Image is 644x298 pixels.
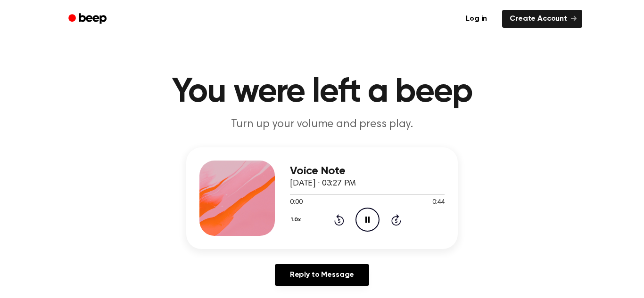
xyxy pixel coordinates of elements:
[81,75,563,109] h1: You were left a beep
[290,198,302,208] span: 0:00
[502,10,582,28] a: Create Account
[290,179,356,188] span: [DATE] · 03:27 PM
[290,165,445,177] h3: Voice Note
[456,8,496,30] a: Log in
[432,198,445,208] span: 0:44
[275,264,369,286] a: Reply to Message
[141,117,503,132] p: Turn up your volume and press play.
[62,10,115,28] a: Beep
[290,212,304,228] button: 1.0x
